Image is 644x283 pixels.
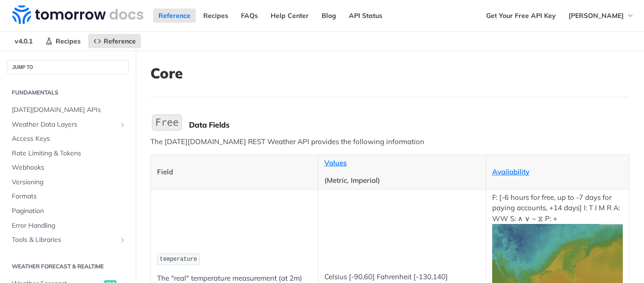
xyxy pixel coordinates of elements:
[7,118,129,132] a: Weather Data LayersShow subpages for Weather Data Layers
[236,9,263,23] a: FAQs
[492,167,529,176] a: Availability
[492,258,623,267] span: Expand image
[153,9,196,23] a: Reference
[12,120,116,129] span: Weather Data Layers
[344,9,388,23] a: API Status
[7,146,129,161] a: Rate Limiting & Tokens
[7,88,129,97] h2: Fundamentals
[7,60,129,74] button: JUMP TO
[7,161,129,175] a: Webhooks
[104,37,136,45] span: Reference
[7,175,129,189] a: Versioning
[324,158,347,167] a: Values
[563,9,639,23] button: [PERSON_NAME]
[12,134,126,144] span: Access Keys
[316,9,341,23] a: Blog
[12,178,126,187] span: Versioning
[12,149,126,158] span: Rate Limiting & Tokens
[119,236,126,244] button: Show subpages for Tools & Libraries
[189,120,629,129] div: Data Fields
[7,204,129,218] a: Pagination
[9,34,38,48] span: v4.0.1
[40,34,86,48] a: Recipes
[324,272,479,283] p: Celsius [-90,60] Fahrenheit [-130,140]
[569,11,624,20] span: [PERSON_NAME]
[150,65,629,82] h1: Core
[12,235,116,245] span: Tools & Libraries
[56,37,81,45] span: Recipes
[7,233,129,247] a: Tools & LibrariesShow subpages for Tools & Libraries
[88,34,141,48] a: Reference
[7,262,129,271] h2: Weather Forecast & realtime
[12,192,126,201] span: Formats
[265,9,314,23] a: Help Center
[7,189,129,204] a: Formats
[150,137,629,147] p: The [DATE][DOMAIN_NAME] REST Weather API provides the following information
[198,9,233,23] a: Recipes
[12,221,126,231] span: Error Handling
[119,121,126,129] button: Show subpages for Weather Data Layers
[157,253,200,265] code: temperature
[324,175,479,186] p: (Metric, Imperial)
[7,132,129,146] a: Access Keys
[12,206,126,216] span: Pagination
[7,103,129,117] a: [DATE][DOMAIN_NAME] APIs
[12,5,143,24] img: Tomorrow.io Weather API Docs
[12,105,126,115] span: [DATE][DOMAIN_NAME] APIs
[7,219,129,233] a: Error Handling
[12,163,126,172] span: Webhooks
[481,9,561,23] a: Get Your Free API Key
[157,167,312,178] p: Field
